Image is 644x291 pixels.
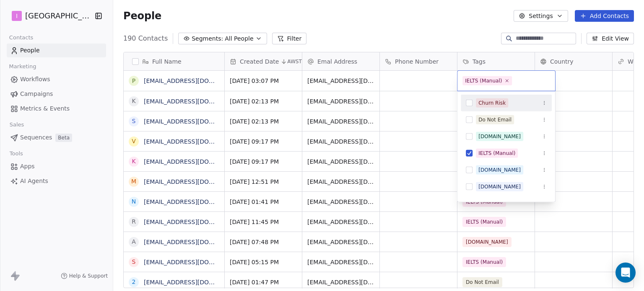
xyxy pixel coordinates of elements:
div: IELTS (Manual) [478,149,515,157]
div: Do Not Email [478,116,512,124]
div: [DOMAIN_NAME] [478,166,521,174]
div: [DOMAIN_NAME] [478,183,521,191]
div: [DOMAIN_NAME] [478,133,521,140]
div: Churn Risk [478,99,506,107]
div: Suggestions [461,95,552,262]
div: IELTS (Manual) [465,77,502,85]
